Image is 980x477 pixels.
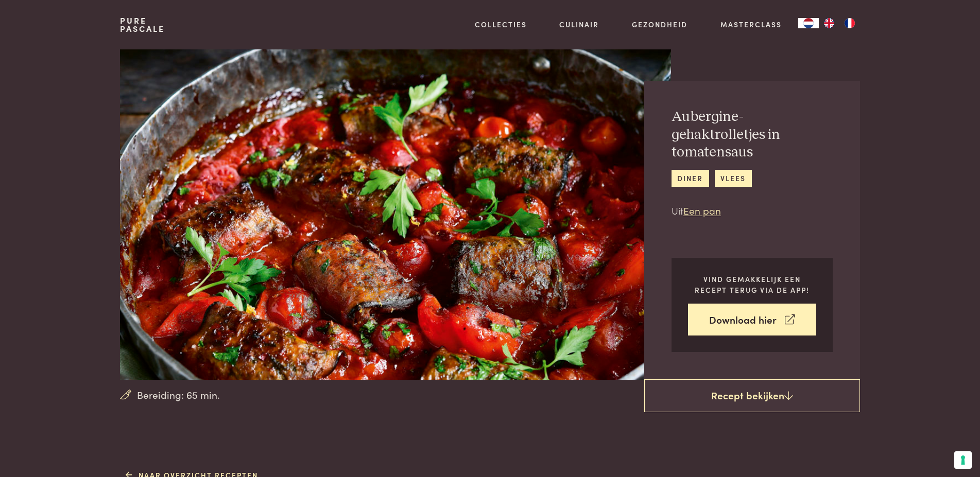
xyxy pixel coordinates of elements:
[798,18,819,28] div: Language
[475,19,527,30] a: Collecties
[120,49,670,380] img: Aubergine-gehaktrolletjes in tomatensaus
[120,16,165,33] a: PurePascale
[839,18,860,28] a: FR
[688,274,816,295] p: Vind gemakkelijk een recept terug via de app!
[819,18,839,28] a: EN
[672,108,833,162] h2: Aubergine-gehaktrolletjes in tomatensaus
[632,19,687,30] a: Gezondheid
[954,451,972,469] button: Uw voorkeuren voor toestemming voor trackingtechnologieën
[137,387,220,402] span: Bereiding: 65 min.
[720,19,782,30] a: Masterclass
[819,18,860,28] ul: Language list
[798,18,860,28] aside: Language selected: Nederlands
[715,170,752,187] a: vlees
[672,203,833,218] p: Uit
[644,379,860,412] a: Recept bekijken
[672,170,709,187] a: diner
[798,18,819,28] a: NL
[688,304,816,336] a: Download hier
[559,19,599,30] a: Culinair
[683,203,721,217] a: Een pan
